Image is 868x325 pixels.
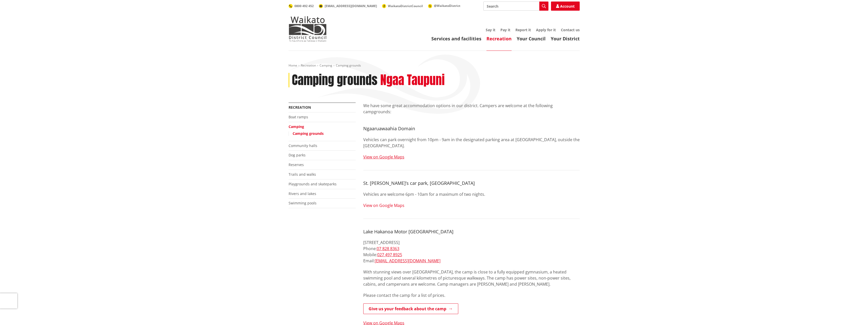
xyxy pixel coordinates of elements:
a: Your District [551,36,580,42]
a: View on Google Maps [363,154,404,160]
a: View on Google Maps [363,203,404,208]
h4: St. [PERSON_NAME]’s car park, [GEOGRAPHIC_DATA] [363,181,580,186]
a: Trails and walks [289,172,316,177]
a: Dog parks [289,153,306,157]
h1: Camping grounds [292,73,377,88]
a: Report it [515,27,531,32]
a: Account [551,2,580,11]
span: @WaikatoDistrict [434,4,460,8]
a: Home [289,63,297,68]
h4: Ngaaruawaahia Domain [363,126,580,132]
a: 027 497 8925 [377,252,402,257]
span: WaikatoDistrictCouncil [388,4,423,8]
a: [EMAIL_ADDRESS][DOMAIN_NAME] [319,4,377,8]
a: Camping [289,124,304,129]
a: Rivers and lakes [289,191,316,196]
a: Give us your feedback about the camp [363,303,458,314]
a: Community halls [289,143,317,148]
p: Vehicles can park overnight from 10pm - 9am in the designated parking area at [GEOGRAPHIC_DATA], ... [363,137,580,149]
a: Your Council [517,36,546,42]
a: 0800 492 452 [289,4,314,8]
p: With stunning views over [GEOGRAPHIC_DATA], the camp is close to a fully equipped gymnasium, a he... [363,269,580,287]
a: Apply for it [536,27,556,32]
p: [STREET_ADDRESS] Phone: Mobile: Email: [363,239,580,264]
a: 07 828 8363 [377,246,399,251]
a: [EMAIL_ADDRESS][DOMAIN_NAME] [375,258,440,264]
a: Recreation [289,105,311,110]
h4: Lake Hakanoa Motor [GEOGRAPHIC_DATA] [363,229,580,235]
span: [EMAIL_ADDRESS][DOMAIN_NAME] [325,4,377,8]
a: @WaikatoDistrict [428,4,460,8]
nav: breadcrumb [289,63,580,68]
a: Say it [486,27,495,32]
a: Contact us [561,27,580,32]
img: Waikato District Council - Te Kaunihera aa Takiwaa o Waikato [289,16,327,42]
span: Camping grounds [336,63,361,68]
a: Boat ramps [289,115,308,119]
a: Swimming pools [289,201,317,205]
a: Pay it [500,27,510,32]
a: Camping [320,63,332,68]
a: Recreation [486,36,512,42]
a: Playgrounds and skateparks [289,182,337,186]
input: Search input [483,2,548,11]
span: 0800 492 452 [294,4,314,8]
p: We have some great accommodation options in our district. Campers are welcome at the following ca... [363,103,580,115]
a: WaikatoDistrictCouncil [382,4,423,8]
a: Services and facilities [431,36,481,42]
p: Vehicles are welcome 6pm - 10am for a maximum of two nights. [363,191,580,197]
p: Please contact the camp for a list of prices. [363,292,580,298]
a: Recreation [301,63,316,68]
a: Reserves [289,162,304,167]
h2: Ngaa Taupuni [380,73,445,88]
iframe: Messenger Launcher [845,304,863,322]
a: Camping grounds [293,131,324,136]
